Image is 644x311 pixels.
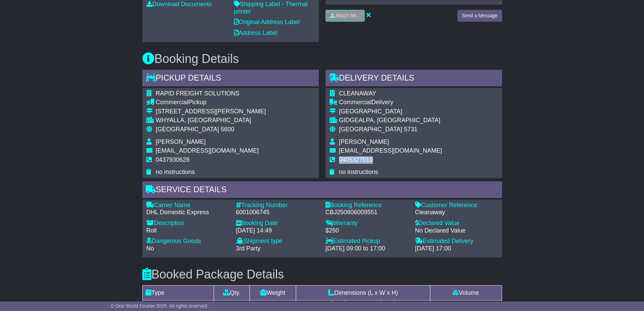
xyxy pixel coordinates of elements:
[236,245,261,252] span: 3rd Party
[142,181,502,200] div: Service Details
[156,108,266,115] div: [STREET_ADDRESS][PERSON_NAME]
[415,202,498,209] div: Customer Reference
[142,70,319,88] div: Pickup Details
[404,126,418,133] span: 5731
[146,227,229,235] div: Roll
[326,70,502,88] div: Delivery Details
[326,220,408,227] div: Warranty
[146,1,212,7] a: Download Documents
[339,90,376,97] span: CLEANAWAY
[236,220,319,227] div: Booking Date
[234,29,278,36] a: Address Label
[236,202,319,209] div: Tracking Number
[146,245,154,252] span: No
[457,10,502,22] button: Send a Message
[156,99,188,106] span: Commercial
[326,238,408,245] div: Estimated Pickup
[250,286,296,301] td: Weight
[234,1,308,15] a: Shipping Label - Thermal printer
[415,245,498,252] div: [DATE] 17:00
[339,126,402,133] span: [GEOGRAPHIC_DATA]
[339,108,442,115] div: [GEOGRAPHIC_DATA]
[142,286,214,301] td: Type
[326,202,408,209] div: Booking Reference
[156,169,195,175] span: no instructions
[415,238,498,245] div: Estimated Delivery
[326,227,408,235] div: $250
[142,52,502,66] h3: Booking Details
[236,209,319,216] div: 6001006745
[156,138,206,145] span: [PERSON_NAME]
[214,286,250,301] td: Qty.
[221,126,234,133] span: 5600
[146,209,229,216] div: DHL Domestic Express
[339,138,389,145] span: [PERSON_NAME]
[339,117,442,124] div: GIDGEALPA, [GEOGRAPHIC_DATA]
[146,238,229,245] div: Dangerous Goods
[326,245,408,252] div: [DATE] 09:00 to 17:00
[415,227,498,235] div: No Declared Value
[111,303,209,309] span: © One World Courier 2025. All rights reserved.
[339,99,372,106] span: Commercial
[415,220,498,227] div: Declared Value
[236,227,319,235] div: [DATE] 14:49
[156,147,259,154] span: [EMAIL_ADDRESS][DOMAIN_NAME]
[296,286,430,301] td: Dimensions (L x W x H)
[146,202,229,209] div: Carrier Name
[234,19,300,25] a: Original Address Label
[156,99,266,106] div: Pickup
[430,286,502,301] td: Volume
[339,147,442,154] span: [EMAIL_ADDRESS][DOMAIN_NAME]
[326,209,408,216] div: CBJ250806009551
[236,238,319,245] div: Shipment type
[339,169,378,175] span: no instructions
[156,90,240,97] span: RAPID FREIGHT SOLUTIONS
[415,209,498,216] div: Cleanaway
[156,117,266,124] div: WHYALLA, [GEOGRAPHIC_DATA]
[339,156,373,163] span: 0405327013
[156,156,190,163] span: 0437930628
[156,126,219,133] span: [GEOGRAPHIC_DATA]
[146,220,229,227] div: Description
[142,268,502,281] h3: Booked Package Details
[339,99,442,106] div: Delivery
